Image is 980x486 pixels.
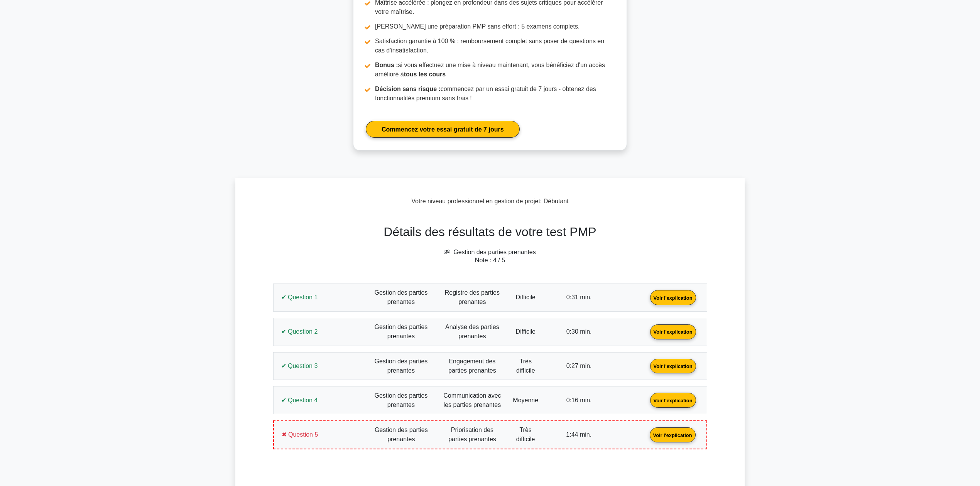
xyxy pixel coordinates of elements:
[411,198,540,204] font: Votre niveau professionnel en gestion de projet
[475,257,505,263] font: Note : 4 / 5
[384,225,596,239] font: Détails des résultats de votre test PMP
[453,249,536,255] font: Gestion des parties prenantes
[647,431,699,438] a: Voir l'explication
[647,294,699,300] a: Voir l'explication
[540,198,569,204] font: : Débutant
[366,121,520,137] a: Commencez votre essai gratuit de 7 jours
[647,362,699,369] a: Voir l'explication
[647,328,699,334] a: Voir l'explication
[647,397,699,403] a: Voir l'explication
